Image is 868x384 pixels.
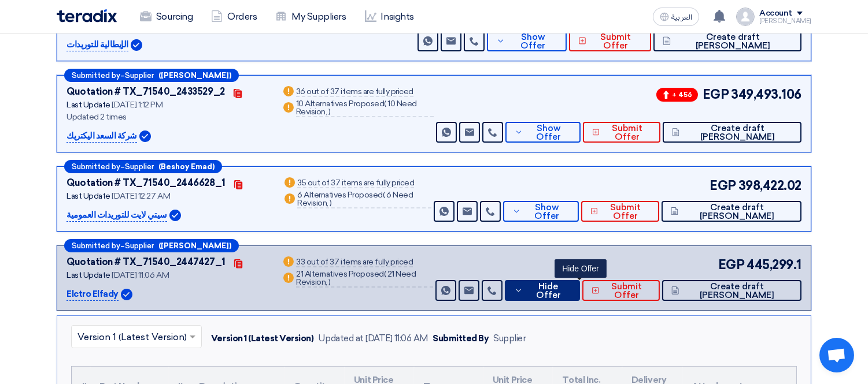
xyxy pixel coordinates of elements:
span: [DATE] 1:12 PM [112,100,162,110]
button: Create draft [PERSON_NAME] [662,280,801,301]
span: 349,493.106 [731,85,801,104]
span: ( [384,269,386,279]
p: شركة السعد اليكتريك [67,129,137,143]
div: 6 Alternatives Proposed [297,191,431,208]
b: ([PERSON_NAME]) [158,242,231,249]
button: Create draft [PERSON_NAME] [653,31,801,51]
button: Hide Offer [505,280,580,301]
span: Submitted by [72,242,120,249]
span: ) [328,107,331,117]
img: Teradix logo [57,9,117,23]
div: Account [759,9,792,18]
button: Submit Offer [569,31,651,51]
span: Supplier [125,242,154,249]
span: Show Offer [508,33,557,50]
button: Show Offer [487,31,566,51]
span: Last Update [67,191,110,201]
a: Orders [202,4,266,29]
div: Open chat [819,338,854,372]
p: سيتي لايت للتوريدات العمومية [67,208,167,222]
b: (Beshoy Emad) [158,163,215,170]
button: Show Offer [503,201,579,222]
span: ( [383,190,385,200]
span: EGP [718,255,745,274]
div: Updated 2 times [67,111,267,123]
button: Create draft [PERSON_NAME] [663,122,801,143]
span: Submit Offer [603,124,651,141]
span: Show Offer [524,203,570,221]
span: Submitted by [72,163,120,170]
span: Last Update [67,100,110,110]
span: Last Update [67,270,110,280]
span: Submitted by [72,72,120,79]
button: Create draft [PERSON_NAME] [662,201,801,222]
div: [PERSON_NAME] [759,18,811,24]
span: [DATE] 11:06 AM [112,270,169,280]
a: Sourcing [131,4,202,29]
div: 21 Alternatives Proposed [296,270,433,288]
button: Submit Offer [582,280,660,301]
div: – [64,160,222,173]
span: Create draft [PERSON_NAME] [682,124,792,141]
span: 21 Need Revision, [296,269,416,287]
span: Create draft [PERSON_NAME] [681,203,792,221]
button: Submit Offer [581,201,659,222]
span: 445,299.1 [747,255,801,274]
span: Create draft [PERSON_NAME] [682,282,792,300]
button: Submit Offer [583,122,660,143]
span: Create draft [PERSON_NAME] [674,33,792,50]
b: ([PERSON_NAME]) [158,72,231,79]
a: My Suppliers [266,4,355,29]
span: Hide Offer [526,282,571,300]
img: Verified Account [139,131,151,142]
span: العربية [671,13,692,21]
span: ( [384,99,386,109]
div: 36 out of 37 items are fully priced [296,88,413,97]
div: Version 1 (Latest Version) [211,332,314,345]
span: EGP [710,176,736,195]
div: Supplier [493,332,526,345]
span: Submit Offer [601,203,649,221]
p: الإيطالية للتوريدات [67,38,128,52]
div: – [64,69,239,82]
div: – [64,239,239,252]
a: Insights [356,4,423,29]
span: Submit Offer [603,282,651,300]
div: 35 out of 37 items are fully priced [297,179,414,188]
div: Updated at [DATE] 11:06 AM [319,332,429,345]
div: Quotation # TX_71540_2446628_1 [67,176,226,190]
span: Submit Offer [589,33,641,50]
div: Hide Offer [555,259,607,278]
img: profile_test.png [736,8,755,26]
span: EGP [703,85,729,104]
img: Verified Account [131,39,142,51]
span: 398,422.02 [738,176,801,195]
span: + 456 [656,88,698,102]
button: Show Offer [505,122,581,143]
img: Verified Account [121,289,132,300]
span: [DATE] 12:27 AM [112,191,170,201]
div: Quotation # TX_71540_2433529_2 [67,85,225,99]
div: 10 Alternatives Proposed [296,100,434,117]
span: 10 Need Revision, [296,99,417,117]
span: Supplier [125,72,154,79]
span: Show Offer [526,124,571,141]
span: ) [330,198,332,208]
div: 33 out of 37 items are fully priced [296,258,413,267]
span: ) [329,277,331,287]
div: Submitted By [433,332,489,345]
p: Elctro Elfady [67,288,119,301]
span: 6 Need Revision, [297,190,413,208]
img: Verified Account [169,210,181,221]
div: Quotation # TX_71540_2447427_1 [67,255,226,269]
button: العربية [653,8,699,26]
span: Supplier [125,163,154,170]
